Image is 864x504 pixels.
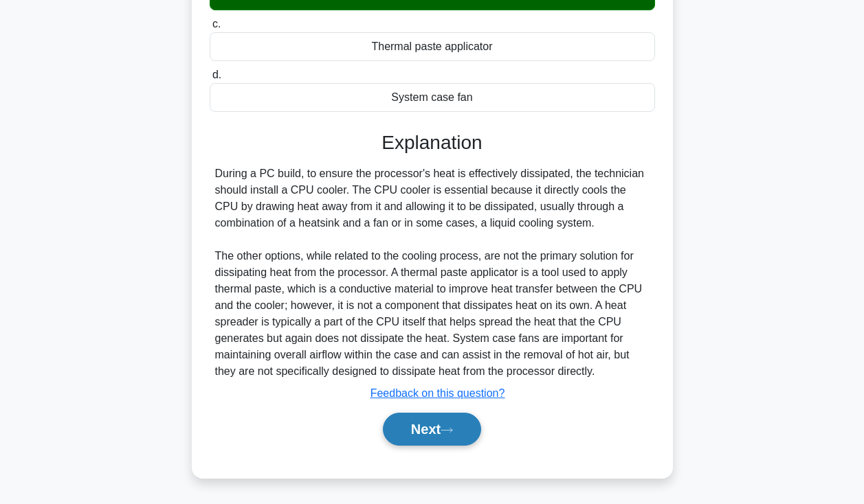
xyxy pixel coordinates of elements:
[210,83,655,112] div: System case fan
[210,32,655,61] div: Thermal paste applicator
[383,413,481,446] button: Next
[212,18,221,30] span: c.
[218,131,647,154] h3: Explanation
[212,69,221,80] span: d.
[370,387,505,399] a: Feedback on this question?
[215,165,650,380] div: During a PC build, to ensure the processor's heat is effectively dissipated, the technician shoul...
